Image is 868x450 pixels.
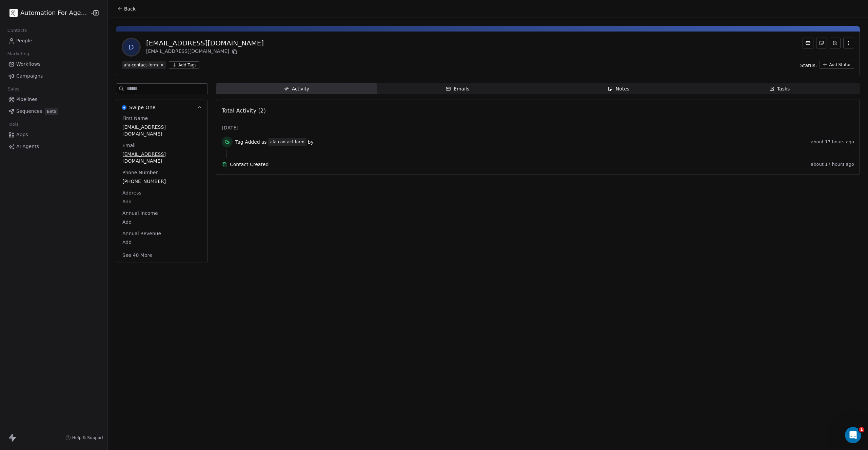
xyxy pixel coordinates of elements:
span: Help & Support [72,435,103,441]
a: Pipelines [5,94,102,105]
div: afa-contact-form [124,62,158,68]
span: 1 [859,427,864,432]
span: [EMAIL_ADDRESS][DOMAIN_NAME] [122,124,201,137]
img: Swipe One [122,105,126,110]
a: Help & Support [65,435,103,441]
span: Tools [5,119,21,129]
a: People [5,35,102,46]
span: Automation For Agencies [20,8,88,17]
span: Address [121,189,143,196]
span: [DATE] [222,124,238,131]
span: Contact Created [230,161,808,168]
img: black.png [9,9,18,17]
div: Emails [446,85,469,93]
span: about 17 hours ago [811,139,854,145]
a: Apps [5,129,102,140]
button: See 40 More [118,249,156,261]
span: Beta [45,108,58,115]
div: Tasks [769,85,790,93]
span: Swipe One [129,104,156,111]
span: Contacts [4,25,30,36]
div: Notes [608,85,629,93]
span: Campaigns [16,73,43,80]
span: Pipelines [16,96,37,103]
span: Email [121,142,137,149]
span: about 17 hours ago [811,162,854,167]
span: Workflows [16,61,41,68]
span: Add [122,219,201,225]
span: Status: [800,62,817,69]
a: Workflows [5,59,102,70]
div: Swipe OneSwipe One [116,115,208,263]
span: Add [122,198,201,205]
button: Automation For Agencies [8,7,85,19]
span: Add [122,239,201,246]
div: [EMAIL_ADDRESS][DOMAIN_NAME] [146,48,264,56]
span: Total Activity (2) [222,107,266,114]
span: Tag Added [235,139,260,145]
a: Campaigns [5,70,102,82]
span: Back [124,5,136,12]
span: People [16,37,32,44]
span: Marketing [4,49,32,59]
span: Annual Income [121,210,159,217]
span: Sequences [16,108,42,115]
button: Back [113,3,140,15]
a: AI Agents [5,141,102,152]
button: Add Status [820,61,854,69]
span: Annual Revenue [121,230,162,237]
button: Swipe OneSwipe One [116,100,208,115]
span: AI Agents [16,143,39,150]
span: Phone Number [121,169,159,176]
span: Sales [5,84,22,94]
span: [PHONE_NUMBER] [122,178,201,185]
button: Add Tags [169,61,199,69]
div: [EMAIL_ADDRESS][DOMAIN_NAME] [146,38,264,48]
span: [EMAIL_ADDRESS][DOMAIN_NAME] [122,151,201,164]
iframe: Intercom live chat [845,427,861,443]
a: SequencesBeta [5,106,102,117]
span: as [261,139,267,145]
span: First Name [121,115,149,122]
span: Apps [16,131,28,138]
span: by [308,139,314,145]
span: d [123,39,139,55]
div: afa-contact-form [270,139,304,145]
